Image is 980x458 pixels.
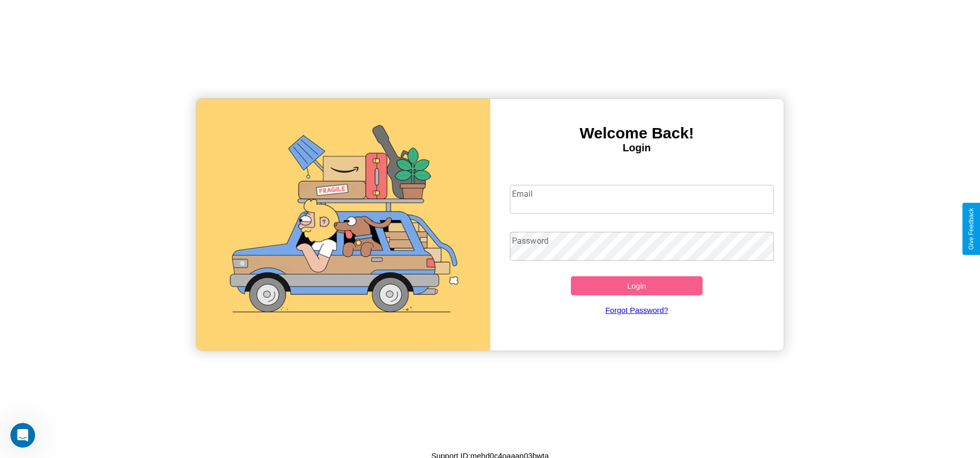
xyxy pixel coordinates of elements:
[571,276,703,295] button: Login
[490,124,784,142] h3: Welcome Back!
[968,208,975,250] div: Give Feedback
[505,295,769,325] a: Forgot Password?
[490,142,784,154] h4: Login
[10,423,35,448] iframe: Intercom live chat
[196,99,490,351] img: gif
